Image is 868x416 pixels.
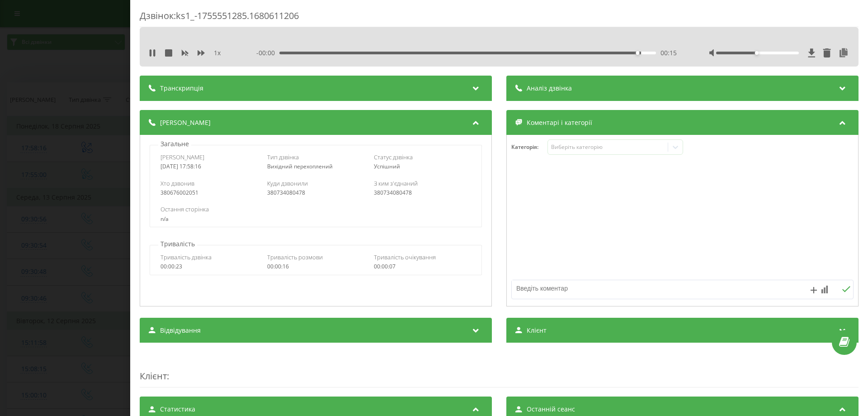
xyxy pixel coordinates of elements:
div: 00:00:07 [374,263,471,270]
span: Статистика [160,405,195,414]
span: Клієнт [140,370,167,382]
div: : [140,352,859,387]
h4: Категорія : [511,144,547,150]
p: Тривалість [158,239,197,249]
span: Куди дзвонили [267,179,308,187]
div: 380676002051 [160,190,258,196]
span: - 00:00 [256,48,279,57]
span: Тривалість очікування [374,253,436,261]
span: 1 x [214,48,221,57]
span: [PERSON_NAME] [160,153,204,161]
div: [DATE] 17:58:16 [160,163,258,170]
div: n/a [160,216,471,222]
span: Останній сеанс [527,405,575,414]
span: Тривалість дзвінка [160,253,212,261]
span: З ким з'єднаний [374,179,418,187]
span: Відвідування [160,326,201,335]
span: Статус дзвінка [374,153,413,161]
span: Коментарі і категорії [527,118,592,127]
div: 00:00:23 [160,263,258,270]
span: Тип дзвінка [267,153,299,161]
span: Транскрипція [160,84,203,93]
div: Accessibility label [636,51,640,55]
div: 380734080478 [267,190,364,196]
div: 380734080478 [374,190,471,196]
p: Загальне [158,139,191,148]
span: Клієнт [527,326,547,335]
span: [PERSON_NAME] [160,118,211,127]
div: Виберіть категорію [551,143,664,151]
span: 00:15 [660,48,677,57]
div: Accessibility label [755,51,759,55]
span: Тривалість розмови [267,253,323,261]
span: Успішний [374,163,400,170]
div: Дзвінок : ks1_-1755551285.1680611206 [140,10,859,27]
span: Хто дзвонив [160,179,194,187]
span: Вихідний перехоплений [267,163,333,170]
div: 00:00:16 [267,263,364,270]
span: Остання сторінка [160,205,209,213]
span: Аналіз дзвінка [527,84,572,93]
